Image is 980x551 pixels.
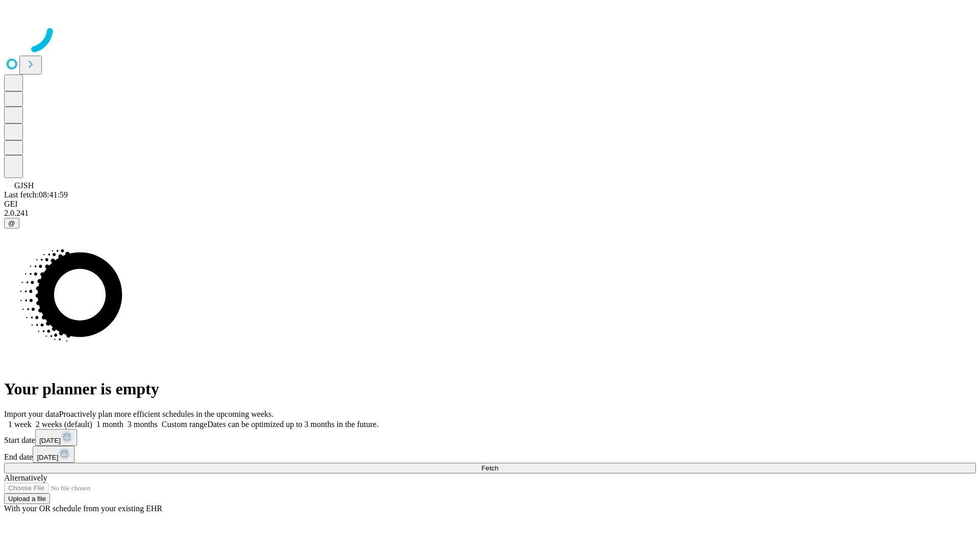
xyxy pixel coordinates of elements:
[36,420,92,429] span: 2 weeks (default)
[96,420,124,429] span: 1 month
[4,380,976,398] h1: Your planner is empty
[207,420,378,429] span: Dates can be optimized up to 3 months in the future.
[162,420,207,429] span: Custom range
[128,420,158,429] span: 3 months
[4,410,59,418] span: Import your data
[37,454,58,461] span: [DATE]
[8,420,32,429] span: 1 week
[4,493,50,504] button: Upload a file
[4,429,976,446] div: Start date
[4,190,68,199] span: Last fetch: 08:41:59
[39,437,61,444] span: [DATE]
[4,473,47,482] span: Alternatively
[4,209,976,218] div: 2.0.241
[4,199,976,209] div: GEI
[33,446,75,463] button: [DATE]
[4,504,162,513] span: With your OR schedule from your existing EHR
[35,429,77,446] button: [DATE]
[14,181,34,190] span: GJSH
[481,464,498,472] span: Fetch
[4,446,976,463] div: End date
[59,410,274,418] span: Proactively plan more efficient schedules in the upcoming weeks.
[8,219,15,227] span: @
[4,218,19,229] button: @
[4,463,976,473] button: Fetch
